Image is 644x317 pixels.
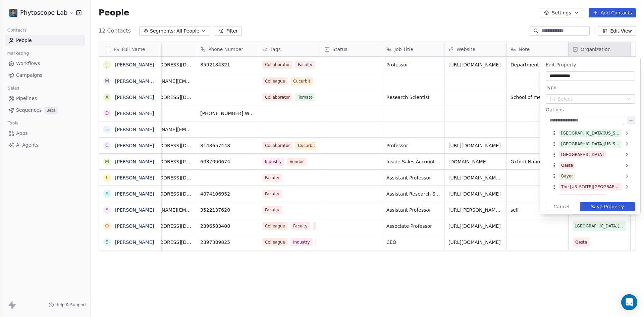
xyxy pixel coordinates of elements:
div: Qasta [561,162,573,168]
div: [GEOGRAPHIC_DATA] [561,152,604,158]
div: [GEOGRAPHIC_DATA][US_STATE] [548,139,632,149]
div: [GEOGRAPHIC_DATA][US_STATE] [561,141,620,147]
div: Bayer [561,173,573,179]
div: Bayer [548,171,632,181]
div: The [US_STATE][GEOGRAPHIC_DATA] [561,184,620,190]
div: [GEOGRAPHIC_DATA] [548,149,632,160]
div: [GEOGRAPHIC_DATA] [561,195,604,201]
div: Qasta [548,160,632,171]
div: [GEOGRAPHIC_DATA][US_STATE] [548,128,632,139]
span: Options [546,106,564,113]
span: Edit Property [546,62,576,67]
div: [GEOGRAPHIC_DATA] [548,192,632,203]
button: Save Property [580,202,635,211]
button: Cancel [546,202,577,211]
button: Select [546,94,635,104]
span: Select [558,96,572,103]
div: The [US_STATE][GEOGRAPHIC_DATA] [548,181,632,192]
div: [GEOGRAPHIC_DATA][US_STATE] [561,130,620,136]
span: Type [546,85,556,90]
